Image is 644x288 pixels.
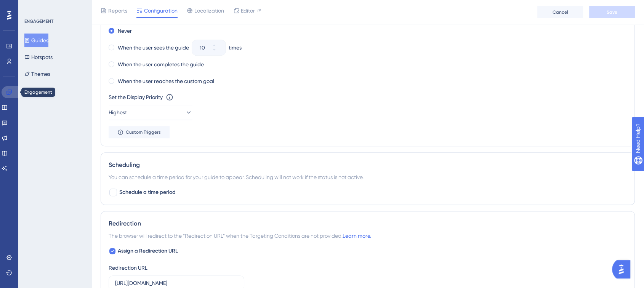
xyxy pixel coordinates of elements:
button: Themes [24,67,50,81]
span: Need Help? [18,2,48,11]
span: Cancel [553,9,568,15]
button: Guides [24,34,48,47]
span: Schedule a time period [119,188,176,197]
div: ENGAGEMENT [24,18,53,24]
div: Set the Display Priority [109,93,163,102]
label: When the user sees the guide [118,43,189,52]
iframe: UserGuiding AI Assistant Launcher [612,258,635,281]
span: Highest [109,108,127,117]
input: https://www.example.com/ [115,279,238,287]
div: times [229,43,242,52]
div: Redirection [109,219,627,228]
div: Scheduling [109,160,627,170]
div: Redirection URL [109,263,147,272]
label: When the user completes the guide [118,60,204,69]
span: Configuration [144,6,178,15]
span: Reports [108,6,127,15]
span: The browser will redirect to the “Redirection URL” when the Targeting Conditions are not provided. [109,231,371,240]
div: You can schedule a time period for your guide to appear. Scheduling will not work if the status i... [109,173,627,182]
span: Localization [194,6,224,15]
span: Editor [241,6,255,15]
button: Cancel [537,6,583,18]
button: Hotspots [24,50,53,64]
a: Learn more. [343,233,371,239]
button: Save [589,6,635,18]
label: When the user reaches the custom goal [118,77,214,86]
button: Custom Triggers [109,126,170,138]
button: Highest [109,105,192,120]
span: Custom Triggers [126,129,161,135]
span: Save [607,9,617,15]
label: Never [118,26,132,35]
span: Assign a Redirection URL [118,246,178,256]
